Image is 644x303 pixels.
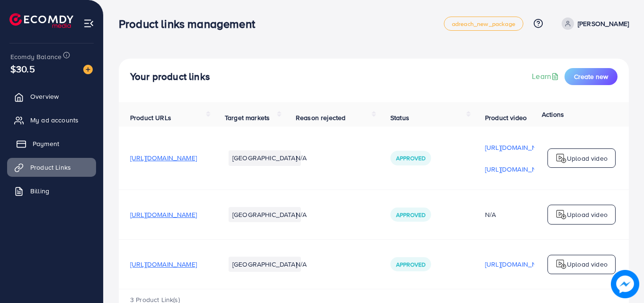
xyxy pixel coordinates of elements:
h3: Product links management [119,17,263,31]
h4: Your product links [130,71,210,83]
span: Ecomdy Balance [10,52,62,61]
span: Product Links [30,163,71,172]
div: N/A [485,210,552,219]
span: N/A [296,210,307,219]
span: Product video [485,113,527,122]
p: Upload video [567,259,608,270]
span: adreach_new_package [452,21,515,27]
img: menu [83,18,94,29]
span: Product URLs [130,113,171,122]
span: Billing [30,186,49,196]
span: [URL][DOMAIN_NAME] [130,260,197,269]
a: adreach_new_package [444,17,523,31]
span: Reason rejected [296,113,345,122]
a: Overview [7,87,96,106]
span: [URL][DOMAIN_NAME] [130,153,197,163]
span: Payment [33,139,59,148]
span: My ad accounts [30,115,79,125]
span: Actions [542,110,564,119]
span: Status [390,113,409,122]
li: [GEOGRAPHIC_DATA] [229,257,301,272]
p: [URL][DOMAIN_NAME] [485,142,552,153]
button: Create new [565,68,618,85]
p: [URL][DOMAIN_NAME] [485,164,552,175]
p: [URL][DOMAIN_NAME] [485,259,552,270]
span: Approved [396,260,425,268]
img: logo [556,259,567,270]
span: N/A [296,260,307,269]
a: My ad accounts [7,111,96,130]
li: [GEOGRAPHIC_DATA] [229,207,301,222]
span: Approved [396,211,425,219]
span: Create new [574,72,608,81]
p: [PERSON_NAME] [578,18,629,29]
a: Billing [7,182,96,200]
img: logo [9,13,73,28]
span: Approved [396,154,425,162]
span: $30.5 [10,62,35,76]
a: Product Links [7,158,96,177]
span: N/A [296,153,307,163]
span: Target markets [225,113,270,122]
img: logo [556,209,567,220]
a: [PERSON_NAME] [558,17,629,30]
p: Upload video [567,209,608,220]
a: Payment [7,134,96,153]
span: Overview [30,92,59,101]
p: Upload video [567,153,608,164]
img: image [83,65,93,74]
img: logo [556,153,567,164]
a: Learn [532,71,561,82]
li: [GEOGRAPHIC_DATA] [229,150,301,165]
span: [URL][DOMAIN_NAME] [130,210,197,219]
img: image [611,270,639,298]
